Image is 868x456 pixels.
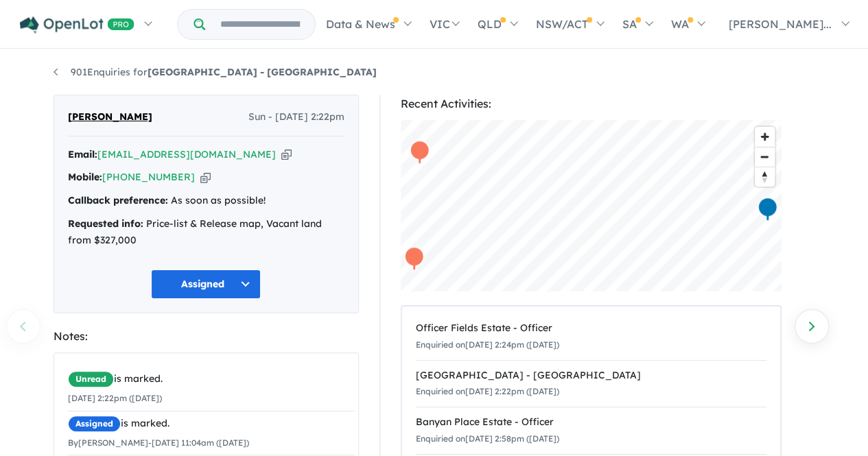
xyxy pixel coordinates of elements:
div: is marked. [68,371,355,387]
button: Zoom out [755,147,775,167]
canvas: Map [401,120,782,291]
span: Sun - [DATE] 2:22pm [248,109,344,125]
strong: Email: [68,148,97,160]
div: Recent Activities: [401,95,782,113]
button: Reset bearing to north [755,167,775,187]
span: [PERSON_NAME]... [729,17,832,31]
small: [DATE] 2:22pm ([DATE]) [68,393,162,403]
span: Zoom out [755,147,775,167]
button: Copy [281,147,292,162]
span: Reset bearing to north [755,167,775,187]
button: Assigned [151,269,261,299]
strong: Mobile: [68,171,102,183]
a: 901Enquiries for[GEOGRAPHIC_DATA] - [GEOGRAPHIC_DATA] [54,66,377,78]
div: Price-list & Release map, Vacant land from $327,000 [68,216,344,249]
small: By [PERSON_NAME] - [DATE] 11:04am ([DATE]) [68,437,249,448]
strong: Requested info: [68,217,143,230]
div: Banyan Place Estate - Officer [416,414,766,431]
span: [PERSON_NAME] [68,109,152,125]
nav: breadcrumb [54,64,815,81]
a: [PHONE_NUMBER] [102,171,195,183]
strong: Callback preference: [68,194,168,206]
div: Map marker [403,246,424,272]
span: Unread [68,371,114,387]
small: Enquiried on [DATE] 2:22pm ([DATE]) [416,386,559,396]
div: Map marker [757,197,777,222]
a: Banyan Place Estate - OfficerEnquiried on[DATE] 2:58pm ([DATE]) [416,407,766,455]
a: Officer Fields Estate - OfficerEnquiried on[DATE] 2:24pm ([DATE]) [416,313,766,361]
small: Enquiried on [DATE] 2:58pm ([DATE]) [416,433,559,444]
a: [EMAIL_ADDRESS][DOMAIN_NAME] [97,148,276,160]
input: Try estate name, suburb, builder or developer [208,10,312,39]
img: Openlot PRO Logo White [20,16,134,34]
a: [GEOGRAPHIC_DATA] - [GEOGRAPHIC_DATA]Enquiried on[DATE] 2:22pm ([DATE]) [416,360,766,408]
div: Map marker [409,140,430,165]
small: Enquiried on [DATE] 2:24pm ([DATE]) [416,339,559,350]
button: Copy [200,170,211,184]
span: Assigned [68,416,121,432]
div: Notes: [54,327,359,346]
div: [GEOGRAPHIC_DATA] - [GEOGRAPHIC_DATA] [416,368,766,384]
div: Officer Fields Estate - Officer [416,320,766,337]
div: is marked. [68,416,355,432]
strong: [GEOGRAPHIC_DATA] - [GEOGRAPHIC_DATA] [148,66,377,78]
div: As soon as possible! [68,193,344,209]
button: Zoom in [755,127,775,147]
